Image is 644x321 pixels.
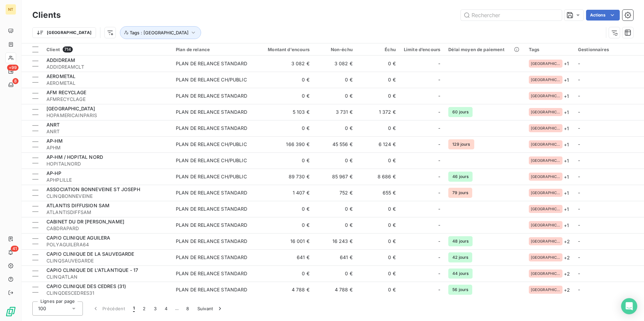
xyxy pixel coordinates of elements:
[46,96,168,103] span: AFMRECYCLAGE
[531,223,560,227] span: [GEOGRAPHIC_DATA]
[564,254,570,261] span: + 2
[256,265,314,282] td: 0 €
[438,141,440,148] span: -
[357,169,400,185] td: 8 686 €
[46,64,168,70] span: ADDIDREAMCLT
[46,257,168,264] span: CLINQSAUVEGARDE
[404,47,440,52] div: Limite d’encours
[438,270,440,277] span: -
[176,47,252,52] div: Plan de relance
[193,301,227,316] button: Suivant
[531,175,560,179] span: [GEOGRAPHIC_DATA]
[564,270,570,277] span: + 2
[176,238,248,245] div: PLAN DE RELANCE STANDARD
[448,236,473,246] span: 48 jours
[314,152,357,169] td: 0 €
[578,93,580,99] span: -
[314,136,357,152] td: 45 556 €
[176,157,247,164] div: PLAN DE RELANCE CH/PUBLIC
[357,233,400,249] td: 0 €
[438,189,440,196] span: -
[46,154,103,160] span: AP-HM / HOPITAL NORD
[578,287,580,292] span: -
[12,78,19,84] span: 8
[176,125,248,132] div: PLAN DE RELANCE STANDARD
[11,246,19,252] span: 41
[46,138,63,144] span: AP-HM
[46,106,95,111] span: [GEOGRAPHIC_DATA]
[357,201,400,217] td: 0 €
[161,301,171,316] button: 4
[46,122,60,128] span: ANRT
[357,217,400,233] td: 0 €
[176,109,248,115] div: PLAN DE RELANCE STANDARD
[120,26,201,39] button: Tags : [GEOGRAPHIC_DATA]
[314,120,357,136] td: 0 €
[578,61,580,66] span: -
[438,206,440,212] span: -
[531,255,560,259] span: [GEOGRAPHIC_DATA]
[531,142,560,146] span: [GEOGRAPHIC_DATA]
[5,4,16,15] div: NT
[256,185,314,201] td: 1 407 €
[46,90,86,95] span: AFM RECYCLAGE
[46,267,138,273] span: CAPIO CLINIQUE DE L'ATLANTIQUE - 17
[578,238,580,244] span: -
[357,104,400,120] td: 1 372 €
[176,141,247,148] div: PLAN DE RELANCE CH/PUBLIC
[46,290,168,296] span: CLINQDESCEDRES31
[531,239,560,243] span: [GEOGRAPHIC_DATA]
[314,201,357,217] td: 0 €
[448,285,472,295] span: 56 jours
[564,189,569,197] span: + 1
[564,286,570,293] span: + 2
[46,144,168,151] span: APHM
[7,65,19,71] span: +99
[531,272,560,276] span: [GEOGRAPHIC_DATA]
[438,157,440,164] span: -
[88,301,129,316] button: Précédent
[46,186,140,192] span: ASSOCIATION BONNEVEINE ST JOSEPH
[578,141,580,147] span: -
[448,107,473,117] span: 60 jours
[531,288,560,292] span: [GEOGRAPHIC_DATA]
[438,109,440,115] span: -
[448,252,472,262] span: 42 jours
[46,283,126,289] span: CAPIO CLINIQUE DES CEDRES (31)
[314,282,357,298] td: 4 788 €
[438,173,440,180] span: -
[176,254,248,261] div: PLAN DE RELANCE STANDARD
[314,72,357,88] td: 0 €
[176,93,248,99] div: PLAN DE RELANCE STANDARD
[531,126,560,130] span: [GEOGRAPHIC_DATA]
[150,301,161,316] button: 3
[578,254,580,260] span: -
[46,203,109,208] span: ATLANTIS DIFFUSION SAM
[564,173,569,180] span: + 1
[176,189,248,196] div: PLAN DE RELANCE STANDARD
[171,303,182,314] span: …
[46,209,168,216] span: ATLANTISDIFFSAM
[531,62,560,66] span: [GEOGRAPHIC_DATA]
[448,269,473,279] span: 44 jours
[564,141,569,148] span: + 1
[448,47,520,52] div: Délai moyen de paiement
[46,225,168,232] span: CABDRAPARD
[46,274,168,280] span: CLINQATLAN
[256,249,314,265] td: 641 €
[531,207,560,211] span: [GEOGRAPHIC_DATA]
[564,60,569,67] span: + 1
[578,190,580,195] span: -
[448,172,473,182] span: 46 jours
[357,120,400,136] td: 0 €
[32,9,61,21] h3: Clients
[318,47,353,52] div: Non-échu
[531,191,560,195] span: [GEOGRAPHIC_DATA]
[564,93,569,100] span: + 1
[176,206,248,212] div: PLAN DE RELANCE STANDARD
[357,72,400,88] td: 0 €
[578,157,580,163] span: -
[314,233,357,249] td: 16 243 €
[586,10,620,21] button: Actions
[139,301,150,316] button: 2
